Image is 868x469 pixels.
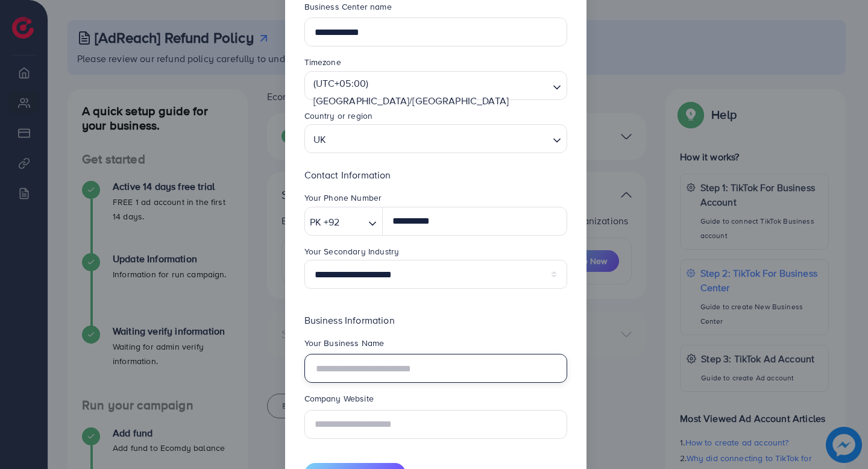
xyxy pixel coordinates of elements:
[304,110,373,122] label: Country or region
[310,112,548,131] input: Search for option
[311,75,547,110] span: (UTC+05:00) [GEOGRAPHIC_DATA]/[GEOGRAPHIC_DATA]
[330,128,548,150] input: Search for option
[304,245,400,257] label: Your Secondary Industry
[311,128,329,150] span: UK
[304,207,383,236] div: Search for option
[324,213,339,231] span: +92
[304,392,567,409] legend: Company Website
[304,1,567,17] legend: Business Center name
[304,337,567,354] legend: Your Business Name
[304,56,341,68] label: Timezone
[304,168,567,182] p: Contact Information
[304,192,382,204] label: Your Phone Number
[304,313,567,327] p: Business Information
[343,213,363,231] input: Search for option
[304,124,567,153] div: Search for option
[310,213,321,231] span: PK
[304,71,567,100] div: Search for option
